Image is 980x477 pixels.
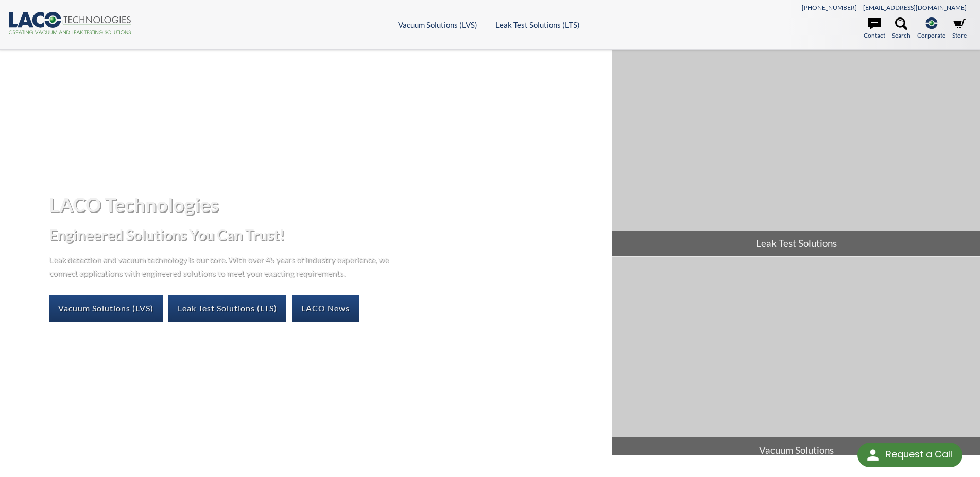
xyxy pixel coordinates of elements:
[49,295,163,321] a: Vacuum Solutions (LVS)
[865,447,881,463] img: round button
[612,257,980,463] a: Vacuum Solutions
[857,443,962,467] div: Request a Call
[49,192,604,217] h1: LACO Technologies
[917,30,945,40] span: Corporate
[398,20,477,29] a: Vacuum Solutions (LVS)
[612,437,980,463] span: Vacuum Solutions
[612,231,980,256] span: Leak Test Solutions
[292,295,359,321] a: LACO News
[49,225,604,244] h2: Engineered Solutions You Can Trust!
[802,4,857,11] a: [PHONE_NUMBER]
[612,50,980,256] a: Leak Test Solutions
[495,20,580,29] a: Leak Test Solutions (LTS)
[863,4,967,11] a: [EMAIL_ADDRESS][DOMAIN_NAME]
[168,295,286,321] a: Leak Test Solutions (LTS)
[952,17,967,40] a: Store
[892,17,910,40] a: Search
[886,443,952,466] div: Request a Call
[864,17,885,40] a: Contact
[49,253,394,279] p: Leak detection and vacuum technology is our core. With over 45 years of industry experience, we c...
